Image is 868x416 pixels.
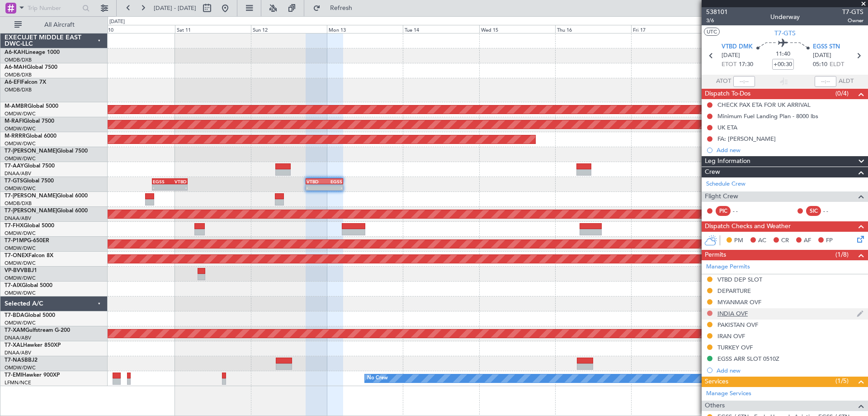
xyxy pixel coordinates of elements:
span: Services [705,377,728,387]
a: DNAA/ABV [5,215,31,222]
span: ATOT [716,77,731,86]
span: (0/4) [835,89,849,98]
span: M-RAFI [5,119,24,124]
span: (1/8) [835,250,849,259]
input: --:-- [733,76,755,87]
a: T7-NASBBJ2 [5,358,38,363]
span: T7-P1MP [5,238,27,244]
div: - [170,185,187,190]
a: OMDW/DWC [5,275,36,282]
span: AF [804,236,811,245]
a: DNAA/ABV [5,170,31,177]
div: Wed 15 [479,25,555,33]
span: T7-[PERSON_NAME] [5,208,57,214]
a: OMDW/DWC [5,364,36,371]
div: Mon 13 [327,25,403,33]
div: CHECK PAX ETA FOR UK ARRIVAL [717,101,811,109]
div: - [324,185,342,190]
div: Underway [770,12,800,22]
a: T7-AIXGlobal 5000 [5,283,52,288]
span: M-AMBR [5,104,28,109]
a: OMDW/DWC [5,320,36,326]
a: T7-BDAGlobal 5000 [5,313,55,318]
div: EGSS [324,179,342,184]
div: EGSS ARR SLOT 0510Z [717,355,779,363]
span: T7-ONEX [5,253,28,258]
div: TURKEY OVF [717,344,753,351]
a: T7-AAYGlobal 7500 [5,163,55,169]
a: M-AMBRGlobal 5000 [5,104,58,109]
div: Minimum Fuel Landing Plan - 8000 lbs [717,112,818,120]
a: LFMN/NCE [5,379,31,386]
div: No Crew [367,372,388,385]
span: Permits [705,250,726,260]
div: - [153,185,170,190]
span: A6-KAH [5,50,25,55]
a: T7-ONEXFalcon 8X [5,253,53,258]
a: OMDW/DWC [5,245,36,252]
span: Leg Information [705,156,750,167]
span: T7-EMI [5,373,22,378]
a: DNAA/ABV [5,335,31,341]
span: 538101 [706,7,728,17]
span: [DATE] - [DATE] [154,4,196,12]
span: ETOT [722,60,736,69]
a: OMDB/DXB [5,86,32,93]
button: Refresh [309,1,363,15]
span: EGSS STN [813,43,840,52]
span: Dispatch Checks and Weather [705,221,791,232]
div: DEPARTURE [717,287,751,295]
span: ELDT [830,60,844,69]
span: Owner [842,17,863,24]
span: VP-BVV [5,268,24,273]
span: T7-[PERSON_NAME] [5,148,57,154]
span: T7-GTS [5,178,23,184]
div: - - [823,207,844,215]
a: VP-BVVBBJ1 [5,268,37,273]
span: 05:10 [813,60,827,69]
span: [DATE] [813,51,831,60]
a: Schedule Crew [706,180,745,189]
a: T7-[PERSON_NAME]Global 7500 [5,148,88,154]
button: UTC [704,28,720,36]
div: Add new [717,367,863,374]
div: VTBD [307,179,325,184]
a: OMDW/DWC [5,230,36,237]
span: Dispatch To-Dos [705,89,750,99]
span: Flight Crew [705,191,738,202]
span: Others [705,401,725,411]
a: OMDB/DXB [5,72,32,78]
div: VTBD DEP SLOT [717,276,762,283]
div: UK ETA [717,124,737,131]
a: OMDW/DWC [5,185,36,192]
span: ALDT [839,77,854,86]
a: OMDB/DXB [5,57,32,63]
span: T7-GTS [842,7,863,17]
input: Trip Number [28,1,80,15]
span: T7-NAS [5,358,24,363]
a: A6-MAHGlobal 7500 [5,65,57,70]
img: edit [857,310,863,318]
div: EGSS [153,179,170,184]
a: M-RRRRGlobal 6000 [5,134,57,139]
div: Sat 11 [175,25,251,33]
a: Manage Services [706,389,751,398]
div: FA: [PERSON_NAME] [717,135,776,143]
a: A6-EFIFalcon 7X [5,80,46,85]
div: PIC [716,206,731,216]
a: T7-[PERSON_NAME]Global 6000 [5,208,88,214]
span: T7-AIX [5,283,22,288]
div: MYANMAR OVF [717,298,761,306]
span: [DATE] [722,51,740,60]
span: T7-[PERSON_NAME] [5,193,57,199]
div: SIC [806,206,821,216]
div: Add new [717,146,863,154]
a: OMDW/DWC [5,110,36,117]
div: - - [733,207,753,215]
div: Tue 14 [403,25,479,33]
span: T7-XAM [5,328,25,333]
div: INDIA OVF [717,310,748,317]
span: FP [826,236,833,245]
a: T7-[PERSON_NAME]Global 6000 [5,193,88,199]
span: T7-GTS [774,29,796,38]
